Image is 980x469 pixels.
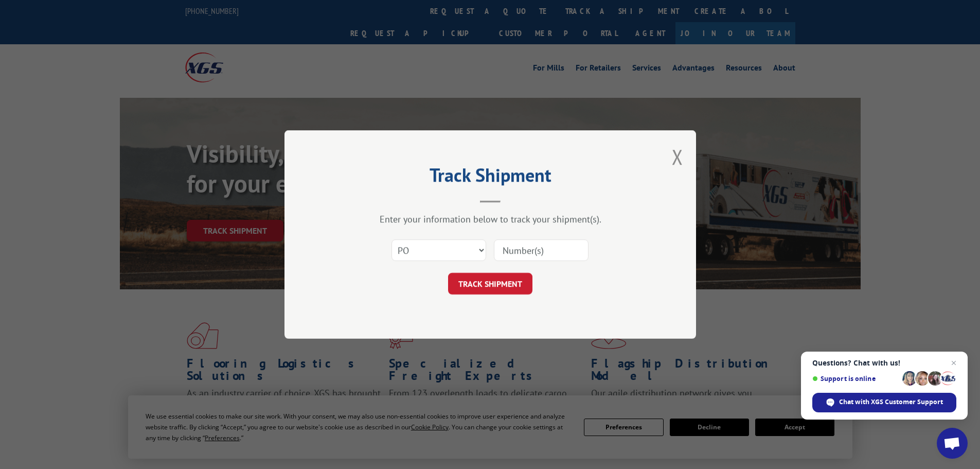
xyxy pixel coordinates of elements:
[937,428,968,459] div: Open chat
[812,375,899,383] span: Support is online
[948,357,960,369] span: Close chat
[336,213,645,225] div: Enter your information below to track your shipment(s).
[812,359,956,367] span: Questions? Chat with us!
[839,397,943,407] span: Chat with XGS Customer Support
[672,143,683,170] button: Close modal
[494,239,589,261] input: Number(s)
[448,273,532,294] button: TRACK SHIPMENT
[336,168,645,187] h2: Track Shipment
[812,393,956,412] div: Chat with XGS Customer Support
